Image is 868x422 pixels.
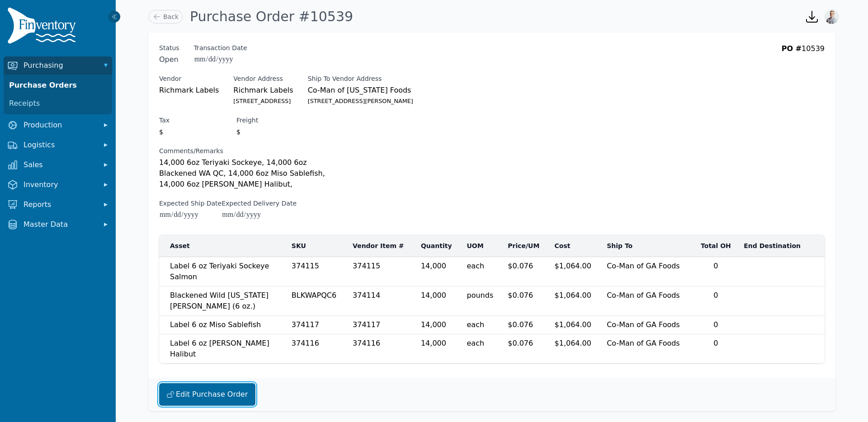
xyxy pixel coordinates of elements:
img: Finventory [7,7,80,47]
label: Transaction Date [194,43,247,52]
span: Co-Man of GA Foods [607,320,680,329]
a: Back [148,10,183,23]
span: Status [159,43,179,52]
span: Label 6 oz [PERSON_NAME] Halibut [170,339,269,358]
button: Logistics [4,136,112,154]
span: $1,064.00 [555,339,591,347]
p: 14,000 6oz Teriyaki Sockeye, 14,000 6oz Blackened WA QC, 14,000 6oz Miso Sablefish, 14,000 6oz [P... [159,157,333,190]
span: Co-Man of GA Foods [607,339,680,347]
span: $ [159,127,164,137]
span: Master Data [24,219,96,230]
button: Master Data [4,216,112,234]
span: Inventory [24,179,96,190]
a: Receipts [5,94,110,113]
button: Production [4,116,112,134]
label: Ship To Vendor Address [308,74,424,83]
label: Tax [159,116,170,125]
span: each [467,338,497,349]
button: Reports [4,196,112,214]
td: 0 [693,286,739,316]
span: Co-Man of GA Foods [607,262,680,270]
span: Open [159,54,179,65]
th: Quantity [415,235,462,257]
span: Reports [24,199,96,210]
span: Logistics [24,140,96,150]
span: 374117 [353,320,380,329]
span: $ [236,127,241,137]
button: Sales [4,156,112,174]
span: 374116 [353,339,380,347]
th: Asset [159,235,286,257]
span: Richmark Labels [159,85,219,96]
span: Sales [24,159,96,170]
span: 14,000 [421,320,446,329]
span: 14,000 [421,262,446,270]
span: $1,064.00 [555,291,591,300]
span: $0.076 [508,291,533,300]
span: Co-Man of GA Foods [607,291,680,300]
small: [STREET_ADDRESS] [233,96,293,107]
th: Vendor Item # [347,235,415,257]
th: Total OH [693,235,739,257]
span: each [467,319,497,330]
span: $1,064.00 [555,320,591,329]
td: 0 [693,334,739,364]
td: 0 [693,316,739,334]
label: Vendor Address [233,74,293,83]
span: 374114 [353,291,380,300]
span: $0.076 [508,320,533,329]
span: Production [24,120,96,131]
span: $0.076 [508,339,533,347]
span: $1,064.00 [555,262,591,270]
div: 10539 [782,43,825,65]
th: SKU [286,235,347,257]
label: Freight [236,116,258,125]
h1: Purchase Order #10539 [190,9,353,25]
td: 374116 [286,334,347,364]
span: Richmark Labels [233,85,293,96]
small: [STREET_ADDRESS][PERSON_NAME] [308,96,424,107]
span: Label 6 oz Miso Sablefish [170,320,261,329]
span: Label 6 oz Teriyaki Sockeye Salmon [170,262,269,281]
label: Expected Ship Date [159,199,222,208]
label: Comments/Remarks [159,146,333,155]
th: UOM [462,235,503,257]
th: End Destination [738,235,812,257]
button: Purchasing [4,56,112,75]
span: 14,000 [421,291,446,300]
span: pounds [467,290,497,301]
label: Expected Delivery Date [222,199,297,208]
span: Purchasing [24,60,96,71]
label: Vendor [159,74,219,83]
td: 374117 [286,316,347,334]
th: Price/UM [502,235,549,257]
th: Cost [549,235,602,257]
span: each [467,261,497,272]
a: Purchase Orders [5,76,110,94]
td: 374115 [286,257,347,286]
button: Edit Purchase Order [159,383,255,406]
td: BLKWAPQC6 [286,286,347,316]
button: Inventory [4,176,112,194]
span: Blackened Wild [US_STATE] [PERSON_NAME] (6 oz.) [170,291,269,310]
span: Co-Man of [US_STATE] Foods [308,85,424,96]
td: 0 [693,257,739,286]
span: PO # [782,44,802,53]
span: $0.076 [508,262,533,270]
img: Joshua Benton [825,9,839,24]
span: 374115 [353,262,380,270]
th: Ship To [601,235,693,257]
span: 14,000 [421,339,446,347]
